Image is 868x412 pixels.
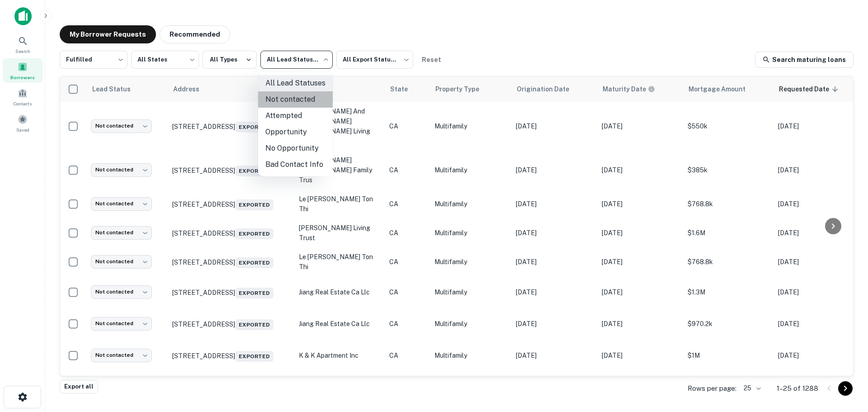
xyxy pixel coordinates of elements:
[258,75,333,91] li: All Lead Statuses
[258,124,333,140] li: Opportunity
[823,340,868,383] iframe: Chat Widget
[258,156,333,173] li: Bad Contact Info
[258,91,333,108] li: Not contacted
[258,108,333,124] li: Attempted
[258,140,333,156] li: No Opportunity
